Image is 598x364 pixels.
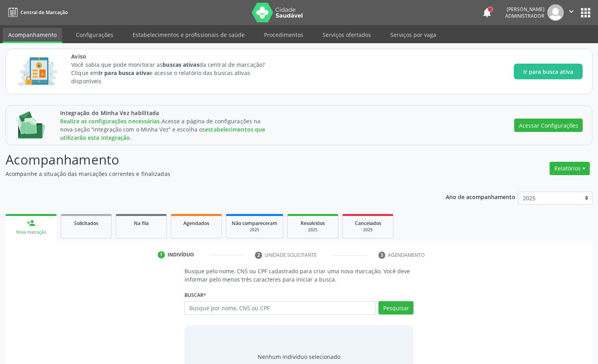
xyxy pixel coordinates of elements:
strong: Ir para busca ativa [98,69,149,77]
strong: buscas ativas [162,61,199,68]
a: Serviços ofertados [317,28,377,42]
p: Ano de acompanhamento [446,192,515,201]
div: 1 [158,251,165,258]
span: Não compareceram [232,220,277,227]
a: Procedimentos [258,28,309,42]
span: Solicitados [74,220,98,227]
span: Central de Marcação [20,9,68,16]
div: Nenhum indivíduo selecionado [258,353,340,361]
span: Integração do Minha Vez habilitada [60,109,268,117]
div: 2025 [348,227,388,233]
button:  [564,4,579,21]
div: Indivíduo [168,251,194,258]
p: Busque pelo nome, CNS ou CPF cadastrado para criar uma nova marcação. Você deve informar pelo men... [185,267,413,284]
button: Pesquisar [378,301,413,315]
button: apps [579,6,592,20]
span: Na fila [134,220,149,227]
p: Acompanhe a situação das marcações correntes e finalizadas [6,170,416,178]
span: Resolvidos [301,220,325,227]
span: Aviso [71,52,279,60]
div: person_add [27,219,35,227]
a: Estabelecimentos e profissionais de saúde [127,28,250,42]
button: Ir para busca ativa [514,64,583,79]
label: Buscar [185,289,206,301]
img: Imagem de CalloutCard [15,54,60,89]
a: Acompanhamento [3,28,62,43]
p: Você sabia que pode monitorar as da central de marcação? Clique em e acesse o relatório das busca... [71,60,279,85]
div: Acesse a página de configurações na nova seção “integração com o Minha Vez” e escolha os [60,117,268,142]
i:  [567,7,576,16]
div: [PERSON_NAME] [505,6,544,13]
a: Serviços por vaga [385,28,442,42]
div: 2025 [293,227,332,233]
button: notifications [482,7,493,18]
span: Ir para busca ativa [523,68,573,76]
input: Busque por nome, CNS ou CPF [185,301,376,315]
span: Realize as configurações necessárias. [60,117,162,125]
button: Acessar Configurações [514,119,583,132]
a: Configurações [70,28,119,42]
p: Acompanhamento [6,150,416,170]
img: img [547,4,564,21]
a: Central de Marcação [6,6,68,19]
span: Administrador [505,13,544,19]
img: Imagem de CalloutCard [15,112,49,139]
span: Cancelados [355,220,381,227]
div: Nova marcação [11,229,51,235]
span: Agendados [183,220,209,227]
button: Relatórios [550,162,590,175]
div: 2025 [232,227,277,233]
